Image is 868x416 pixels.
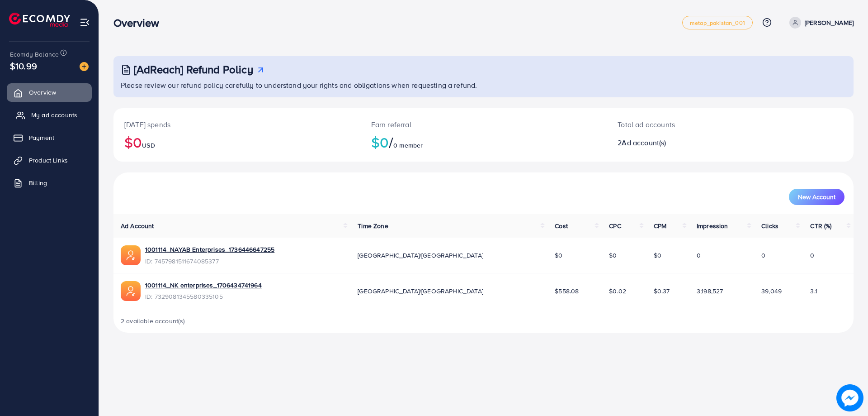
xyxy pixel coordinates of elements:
[789,189,844,205] button: New Account
[358,287,483,296] span: [GEOGRAPHIC_DATA]/[GEOGRAPHIC_DATA]
[682,16,753,29] a: metap_pakistan_001
[609,287,626,296] span: $0.02
[697,221,728,230] span: Impression
[555,221,568,230] span: Cost
[134,63,253,76] h3: [AdReach] Refund Policy
[654,251,661,260] span: $0
[145,245,274,254] a: 1001114_NAYAB Enterprises_1736446647255
[358,251,483,260] span: [GEOGRAPHIC_DATA]/[GEOGRAPHIC_DATA]
[7,174,92,192] a: Billing
[124,134,349,151] h2: $0
[29,178,47,187] span: Billing
[810,251,814,260] span: 0
[555,287,579,296] span: $558.08
[393,141,423,150] span: 0 member
[80,17,90,28] img: menu
[145,257,274,266] span: ID: 7457981511674085377
[31,110,77,120] span: My ad accounts
[810,221,831,230] span: CTR (%)
[839,387,861,409] img: image
[618,119,781,130] p: Total ad accounts
[7,129,92,147] a: Payment
[609,221,621,230] span: CPC
[80,62,89,71] img: image
[142,141,155,150] span: USD
[7,106,92,124] a: My ad accounts
[9,13,70,27] img: logo
[10,50,59,59] span: Ecomdy Balance
[371,119,596,130] p: Earn referral
[654,221,666,230] span: CPM
[121,316,185,325] span: 2 available account(s)
[10,59,37,72] span: $10.99
[618,139,781,147] h2: 2
[786,17,854,29] a: [PERSON_NAME]
[145,292,262,301] span: ID: 7329081345580335105
[371,134,596,151] h2: $0
[121,245,141,265] img: ic-ads-acc.e4c84228.svg
[121,80,848,91] p: Please review our refund policy carefully to understand your rights and obligations when requesti...
[622,138,666,148] span: Ad account(s)
[697,287,723,296] span: 3,198,527
[389,132,393,153] span: /
[798,194,835,200] span: New Account
[654,287,670,296] span: $0.37
[124,119,349,130] p: [DATE] spends
[761,251,765,260] span: 0
[113,16,166,29] h3: Overview
[810,287,817,296] span: 3.1
[121,221,154,230] span: Ad Account
[121,281,141,301] img: ic-ads-acc.e4c84228.svg
[609,251,617,260] span: $0
[761,221,778,230] span: Clicks
[29,156,68,165] span: Product Links
[761,287,782,296] span: 39,049
[145,281,262,290] a: 1001114_NK enterprises_1706434741964
[697,251,701,260] span: 0
[29,88,56,97] span: Overview
[555,251,562,260] span: $0
[690,20,745,26] span: metap_pakistan_001
[7,151,92,169] a: Product Links
[358,221,388,230] span: Time Zone
[29,133,54,142] span: Payment
[7,83,92,101] a: Overview
[805,17,854,28] p: [PERSON_NAME]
